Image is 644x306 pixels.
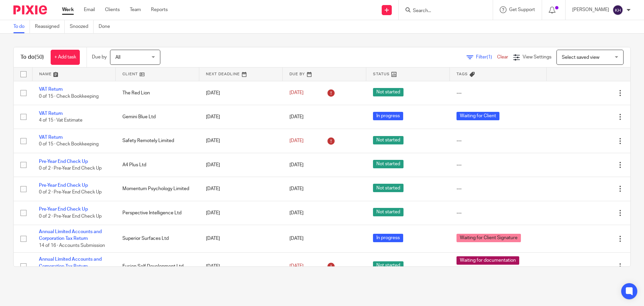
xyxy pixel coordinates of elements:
[457,162,540,168] div: ---
[457,210,540,216] div: ---
[199,201,283,225] td: [DATE]
[116,81,199,105] td: The Red Lion
[20,54,44,61] h1: To do
[39,207,88,212] a: Pre-Year End Check Up
[199,253,283,280] td: [DATE]
[13,20,30,33] a: To do
[457,234,521,242] span: Waiting for Client Signature
[612,5,623,15] img: svg%3E
[39,142,99,147] span: 0 of 15 · Check Bookkeeping
[199,225,283,253] td: [DATE]
[289,264,304,269] span: [DATE]
[13,5,47,14] img: Pixie
[116,253,199,280] td: Fusion Self Development Ltd
[373,160,404,168] span: Not started
[199,153,283,177] td: [DATE]
[199,177,283,201] td: [DATE]
[457,266,478,275] span: Priority
[289,163,304,167] span: [DATE]
[39,257,102,268] a: Annual Limited Accounts and Corporation Tax Return
[373,184,404,192] span: Not started
[457,185,540,192] div: ---
[39,229,102,241] a: Annual Limited Accounts and Corporation Tax Return
[105,6,120,13] a: Clients
[289,138,304,143] span: [DATE]
[476,55,497,59] span: Filter
[39,214,102,219] span: 0 of 2 · Pre-Year End Check Up
[70,20,94,33] a: Snoozed
[39,166,102,171] span: 0 of 2 · Pre-Year End Check Up
[116,129,199,153] td: Safety Remotely Limited
[199,81,283,105] td: [DATE]
[116,177,199,201] td: Momentum Psychology Limited
[116,225,199,253] td: Superior Surfaces Ltd
[115,55,120,60] span: All
[373,234,403,242] span: In progress
[373,261,404,270] span: Not started
[199,105,283,129] td: [DATE]
[39,159,88,164] a: Pre-Year End Check Up
[151,6,168,13] a: Reports
[457,112,499,120] span: Waiting for Client
[457,256,519,265] span: Waiting for documentation
[562,55,599,60] span: Select saved view
[199,129,283,153] td: [DATE]
[39,111,63,116] a: VAT Return
[130,6,141,13] a: Team
[289,236,304,241] span: [DATE]
[373,136,404,144] span: Not started
[39,243,105,248] span: 14 of 16 · Accounts Submission
[99,20,115,33] a: Done
[289,91,304,95] span: [DATE]
[523,55,551,59] span: View Settings
[457,90,540,96] div: ---
[116,153,199,177] td: A4 Plus Ltd
[39,87,63,92] a: VAT Return
[35,54,44,60] span: (50)
[116,201,199,225] td: Perspective Intelligence Ltd
[487,55,492,59] span: (1)
[39,183,88,188] a: Pre-Year End Check Up
[39,118,83,123] span: 4 of 15 · Vat Estimate
[84,6,95,13] a: Email
[373,208,404,216] span: Not started
[457,137,540,144] div: ---
[39,94,99,99] span: 0 of 15 · Check Bookkeeping
[92,54,107,60] p: Due by
[497,55,508,59] a: Clear
[289,115,304,119] span: [DATE]
[39,135,63,140] a: VAT Return
[373,112,403,120] span: In progress
[509,7,535,12] span: Get Support
[35,20,65,33] a: Reassigned
[457,72,468,76] span: Tags
[289,186,304,191] span: [DATE]
[51,50,80,65] a: + Add task
[289,211,304,215] span: [DATE]
[373,88,404,96] span: Not started
[116,105,199,129] td: Gemini Blue Ltd
[62,6,74,13] a: Work
[412,8,473,14] input: Search
[572,6,609,13] p: [PERSON_NAME]
[39,190,102,195] span: 0 of 2 · Pre-Year End Check Up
